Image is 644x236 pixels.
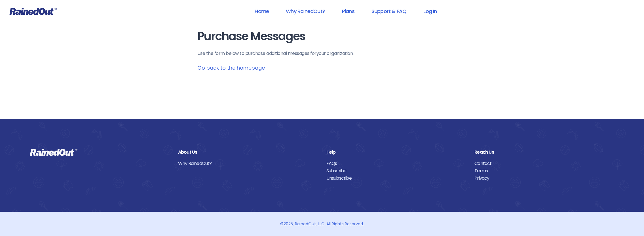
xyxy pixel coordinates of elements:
[474,175,614,182] a: Privacy
[247,5,276,18] a: Home
[326,160,466,167] a: FAQs
[326,167,466,175] a: Subscribe
[178,160,318,167] a: Why RainedOut?
[474,167,614,175] a: Terms
[474,149,614,156] div: Reach Us
[326,149,466,156] div: Help
[197,64,265,71] a: Go back to the homepage
[278,5,332,18] a: Why RainedOut?
[335,5,362,18] a: Plans
[197,50,447,57] p: Use the form below to purchase additional messages for your organization .
[178,149,318,156] div: About Us
[474,160,614,167] a: Contact
[416,5,444,18] a: Log In
[326,175,466,182] a: Unsubscribe
[364,5,414,18] a: Support & FAQ
[197,30,447,43] h1: Purchase Messages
